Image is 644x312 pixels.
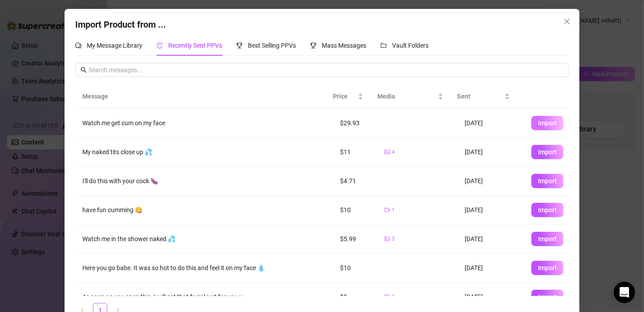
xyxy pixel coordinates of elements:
[560,18,574,25] span: Close
[75,42,81,49] span: comment
[531,203,563,217] button: Import
[538,235,557,242] span: Import
[157,42,163,49] span: history
[392,206,395,214] span: 1
[333,254,377,283] td: $10
[322,42,366,49] span: Mass Messages
[560,14,574,29] button: Close
[333,138,377,167] td: $11
[458,225,524,254] td: [DATE]
[458,167,524,196] td: [DATE]
[538,206,557,213] span: Import
[370,84,450,109] th: Media
[458,254,524,283] td: [DATE]
[385,207,390,213] span: video-camera
[538,264,557,271] span: Import
[333,283,377,312] td: $5
[82,263,326,273] div: Here you go babe. It was so hot to do this and feel it on my face 💧
[385,294,390,300] span: picture
[168,42,222,49] span: Recently Sent PPVs
[75,84,326,109] th: Message
[248,42,296,49] span: Best Selling PPVs
[385,236,390,242] span: picture
[458,196,524,225] td: [DATE]
[236,42,243,49] span: trophy
[82,176,326,186] div: I'll do this with your cock 🍆
[563,18,571,25] span: close
[458,109,524,138] td: [DATE]
[377,91,436,101] span: Media
[381,42,387,49] span: folder
[310,42,316,49] span: trophy
[614,282,635,303] div: Open Intercom Messenger
[385,149,390,155] span: picture
[458,283,524,312] td: [DATE]
[538,119,557,127] span: Import
[75,19,166,30] span: Import Product from ...
[82,147,326,157] div: My naked tits close up 💦
[333,225,377,254] td: $5.99
[531,232,563,246] button: Import
[82,292,326,302] div: As soon as you open this, I will get that facial just for you x
[81,67,87,73] span: search
[333,91,356,101] span: Price
[531,116,563,130] button: Import
[458,138,524,167] td: [DATE]
[82,234,326,244] div: Watch me in the shower naked 💦
[538,148,557,156] span: Import
[531,174,563,188] button: Import
[333,167,377,196] td: $4.71
[531,261,563,275] button: Import
[458,91,503,101] span: Sent
[333,109,377,138] td: $29.93
[333,196,377,225] td: $10
[82,118,326,128] div: Watch me get cum on my face
[392,293,395,301] span: 1
[538,293,557,300] span: Import
[82,205,326,215] div: have fun cumming 😋
[392,235,395,243] span: 3
[392,42,429,49] span: Vault Folders
[87,42,142,49] span: My Message Library
[531,145,563,159] button: Import
[89,65,564,75] input: Search messages...
[450,84,517,109] th: Sent
[531,290,563,304] button: Import
[326,84,370,109] th: Price
[538,177,557,185] span: Import
[392,148,395,156] span: 4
